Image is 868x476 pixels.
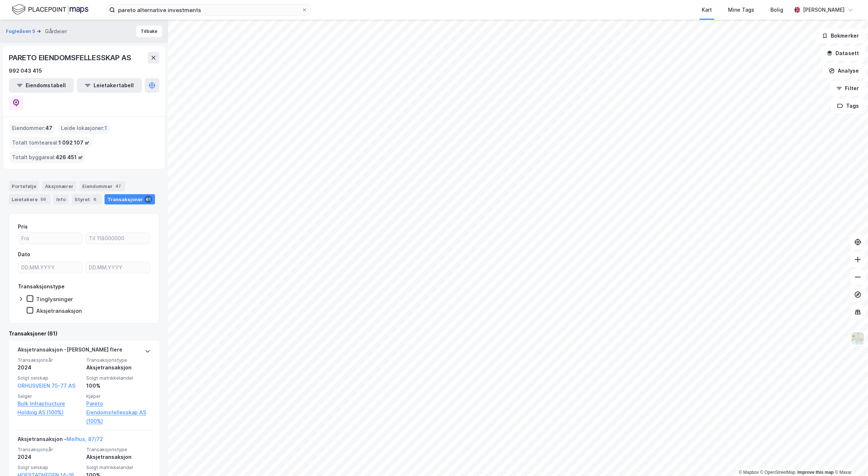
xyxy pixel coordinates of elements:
[86,233,150,244] input: Til 118000000
[12,3,88,16] img: logo.f888ab2527a4732fd821a326f86c7f29.svg
[18,435,103,446] div: Aksjetransaksjon -
[136,26,162,37] button: Tilbake
[105,124,107,133] span: 1
[9,122,55,134] div: Eiendommer :
[18,345,122,357] div: Aksjetransaksjon - [PERSON_NAME] flere
[18,393,82,399] span: Selger
[739,470,759,475] a: Mapbox
[830,81,865,96] button: Filter
[45,27,67,36] div: Gårdeier
[77,78,142,93] button: Leietakertabell
[86,393,151,399] span: Kjøper
[53,194,69,204] div: Info
[823,64,865,78] button: Analyse
[9,329,159,338] div: Transaksjoner (61)
[42,181,76,191] div: Aksjonærer
[86,357,151,363] span: Transaksjonstype
[105,194,155,204] div: Transaksjoner
[820,46,865,61] button: Datasett
[86,381,151,390] div: 100%
[58,138,90,147] span: 1 092 107 ㎡
[114,183,122,190] div: 47
[702,5,712,14] div: Kart
[86,375,151,381] span: Solgt matrikkelandel
[86,363,151,372] div: Aksjetransaksjon
[86,399,151,426] a: Pareto Eiendomsfellesskap AS (100%)
[797,470,834,475] a: Improve this map
[18,357,82,363] span: Transaksjonsår
[760,470,796,475] a: OpenStreetMap
[18,363,82,372] div: 2024
[36,296,73,303] div: Tinglysninger
[36,307,82,314] div: Aksjetransaksjon
[58,122,110,134] div: Leide lokasjoner :
[18,453,82,461] div: 2024
[115,4,302,15] input: Søk på adresse, matrikkel, gårdeiere, leietakere eller personer
[144,196,152,203] div: 61
[91,196,99,203] div: 6
[72,194,102,204] div: Styret
[18,250,30,259] div: Dato
[9,194,50,204] div: Leietakere
[18,233,82,244] input: Fra
[728,5,754,14] div: Mine Tags
[18,383,75,389] a: ORHUSVEIEN 75-77 AS
[770,5,783,14] div: Bolig
[18,282,65,291] div: Transaksjonstype
[79,181,125,191] div: Eiendommer
[18,446,82,453] span: Transaksjonsår
[18,375,82,381] span: Solgt selskap
[6,28,37,35] button: Fugleåsen 5
[86,453,151,461] div: Aksjetransaksjon
[39,196,48,203] div: 56
[18,222,28,231] div: Pris
[9,137,92,149] div: Totalt tomteareal :
[9,78,74,93] button: Eiendomstabell
[86,262,150,273] input: DD.MM.YYYY
[816,28,865,43] button: Bokmerker
[831,99,865,113] button: Tags
[803,5,845,14] div: [PERSON_NAME]
[56,153,83,162] span: 426 451 ㎡
[18,464,82,471] span: Solgt selskap
[851,331,865,345] img: Z
[86,464,151,471] span: Solgt matrikkelandel
[9,66,42,75] div: 992 043 415
[18,399,82,417] a: Bulk Infrastructure Holding AS (100%)
[67,436,103,442] a: Melhus, 87/72
[9,181,39,191] div: Portefølje
[86,446,151,453] span: Transaksjonstype
[9,52,132,64] div: PARETO EIENDOMSFELLESSKAP AS
[9,151,86,163] div: Totalt byggareal :
[831,441,868,476] iframe: Chat Widget
[45,124,52,133] span: 47
[18,262,82,273] input: DD.MM.YYYY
